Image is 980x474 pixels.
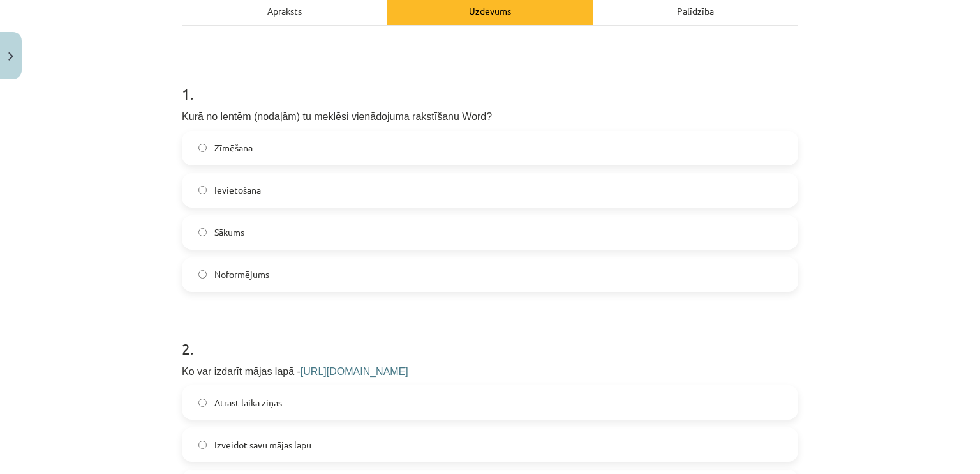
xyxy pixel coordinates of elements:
a: [URL][DOMAIN_NAME] [301,366,408,377]
span: Zīmēšana [214,141,253,155]
img: icon-close-lesson-0947bae3869378f0d4975bcd49f059093ad1ed9edebbc8119c70593378902aed.svg [8,52,13,61]
span: Sākums [214,226,244,239]
span: Noformējums [214,268,269,281]
input: Noformējums [198,270,207,279]
span: Izveidot savu mājas lapu [214,438,311,452]
input: Zīmēšana [198,144,207,152]
input: Izveidot savu mājas lapu [198,441,207,449]
h1: 1 . [182,63,798,102]
h1: 2 . [182,317,798,357]
span: Atrast laika ziņas [214,396,282,409]
input: Ievietošana [198,186,207,194]
input: Atrast laika ziņas [198,399,207,407]
span: Ievietošana [214,183,261,197]
span: Ko var izdarīt mājas lapā - [182,366,408,377]
input: Sākums [198,228,207,236]
span: Kurā no lentēm (nodaļām) tu meklēsi vienādojuma rakstīšanu Word? [182,111,492,122]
